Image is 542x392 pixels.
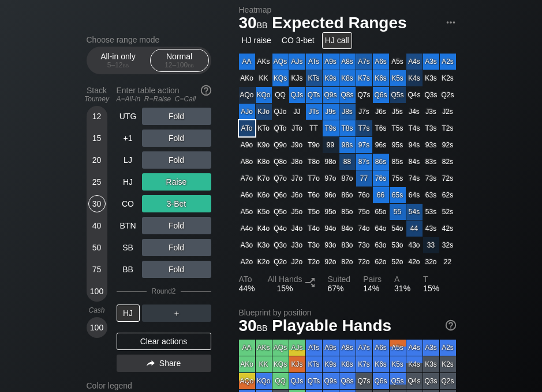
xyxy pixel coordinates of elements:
[239,308,456,317] h2: Blueprint by position
[272,137,289,153] div: Q9o
[440,154,456,170] div: 82s
[406,204,423,220] div: 54s
[306,154,322,170] div: T8o
[239,32,274,49] div: HJ raise
[363,275,382,293] div: 14%
[390,340,406,356] div: A5s
[406,373,423,389] div: Q4s
[339,70,356,86] div: K8s
[279,32,317,49] div: CO 3-bet
[239,356,255,372] div: AKo
[423,275,439,284] div: T
[423,54,439,70] div: A3s
[272,340,289,356] div: AQs
[440,237,456,253] div: 32s
[289,204,305,220] div: J5o
[239,204,255,220] div: A5o
[423,120,439,136] div: T3s
[373,373,389,389] div: Q6s
[142,130,211,147] div: Fold
[200,84,212,97] img: help.32db89a4.svg
[256,254,272,270] div: K2o
[239,154,255,170] div: A8o
[339,87,356,103] div: Q8s
[356,204,372,220] div: 75o
[406,187,423,203] div: 64s
[373,204,389,220] div: 65o
[323,340,339,356] div: A9s
[123,61,129,69] span: bb
[289,373,305,389] div: QJs
[142,305,211,322] div: ＋
[256,237,272,253] div: K3o
[339,170,356,187] div: 87o
[256,87,272,103] div: KQo
[117,95,211,103] div: A=All-in R=Raise C=Call
[444,16,457,29] img: ellipsis.fd386fe8.svg
[323,220,339,237] div: 94o
[423,340,439,356] div: A3s
[356,254,372,270] div: 72o
[356,220,372,237] div: 74o
[272,154,289,170] div: Q8o
[339,54,356,70] div: A8s
[390,120,406,136] div: T5s
[406,237,423,253] div: 43o
[289,87,305,103] div: QJs
[256,170,272,187] div: K7o
[390,373,406,389] div: Q5s
[390,87,406,103] div: Q5s
[289,154,305,170] div: J8o
[289,120,305,136] div: JTo
[117,333,211,350] div: Clear actions
[356,356,372,372] div: K7s
[306,187,322,203] div: T6o
[323,154,339,170] div: 98o
[142,108,211,125] div: Fold
[323,356,339,372] div: K9s
[272,187,289,203] div: Q6o
[257,321,268,333] span: bb
[440,120,456,136] div: T2s
[440,104,456,120] div: J2s
[239,120,255,136] div: ATo
[423,170,439,187] div: 73s
[142,217,211,234] div: Fold
[390,54,406,70] div: A5s
[256,120,272,136] div: KTo
[390,204,406,220] div: 55
[239,87,255,103] div: AQo
[306,170,322,187] div: T7o
[237,14,270,33] span: 30
[373,120,389,136] div: T6s
[117,217,140,234] div: BTN
[390,170,406,187] div: 75s
[356,340,372,356] div: A7s
[373,137,389,153] div: 96s
[363,275,382,284] div: Pairs
[323,54,339,70] div: A9s
[289,220,305,237] div: J4o
[289,254,305,270] div: J2o
[306,340,322,356] div: ATs
[155,61,204,69] div: 12 – 100
[390,70,406,86] div: K5s
[239,5,456,14] h2: Heatmap
[373,170,389,187] div: 76s
[239,275,255,293] div: 44%
[142,239,211,256] div: Fold
[306,87,322,103] div: QTs
[373,187,389,203] div: 66
[256,54,272,70] div: AKs
[440,254,456,270] div: 22
[239,340,255,356] div: AA
[406,54,423,70] div: A4s
[306,220,322,237] div: T4o
[289,137,305,153] div: J9o
[394,275,410,284] div: A
[423,70,439,86] div: K3s
[323,120,339,136] div: T9s
[406,104,423,120] div: J4s
[117,81,211,108] div: Enter table action
[256,187,272,203] div: K6o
